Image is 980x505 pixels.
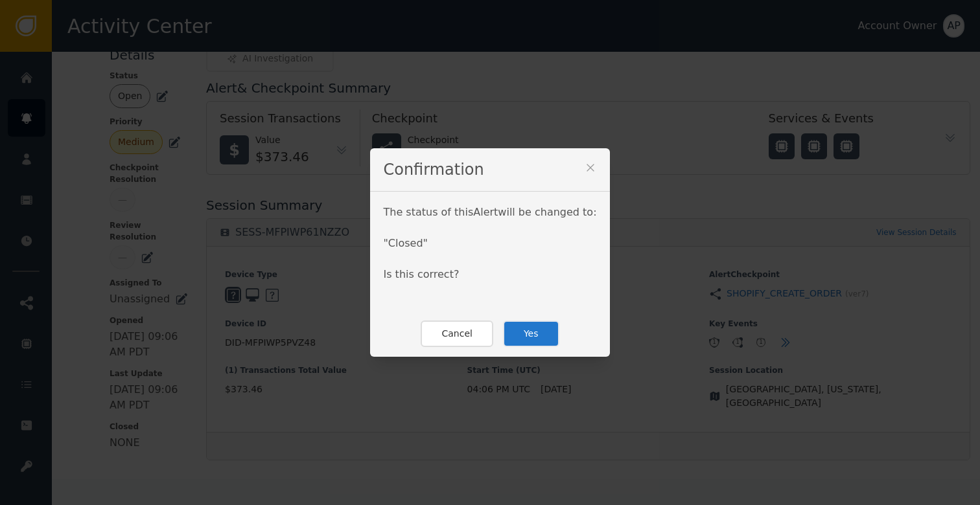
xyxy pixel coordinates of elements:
[503,320,559,347] button: Yes
[370,148,609,192] div: Confirmation
[383,237,427,249] span: " Closed "
[383,206,596,218] span: The status of this Alert will be changed to:
[421,320,493,347] button: Cancel
[383,268,459,280] span: Is this correct?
